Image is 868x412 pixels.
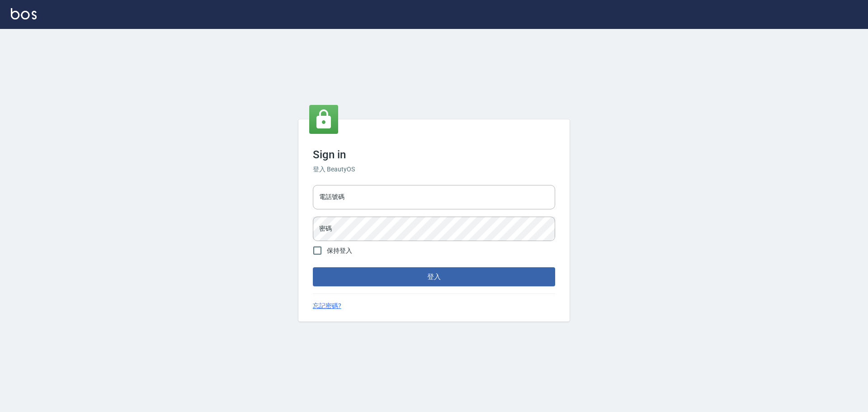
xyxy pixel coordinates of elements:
h6: 登入 BeautyOS [313,165,555,174]
img: Logo [11,8,37,19]
a: 忘記密碼? [313,301,341,311]
button: 登入 [313,267,555,286]
span: 保持登入 [327,246,352,256]
h3: Sign in [313,148,555,161]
